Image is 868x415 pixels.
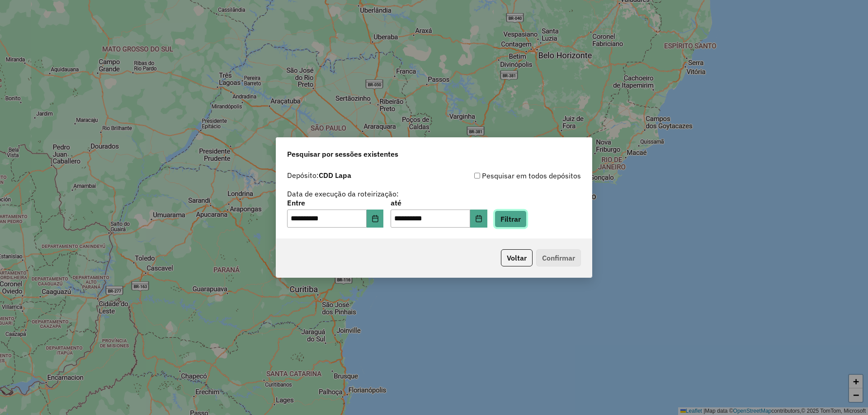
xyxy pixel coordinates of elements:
label: Data de execução da roteirização: [287,188,399,199]
button: Filtrar [495,210,527,228]
button: Voltar [501,249,533,266]
button: Choose Date [470,210,487,228]
label: Depósito: [287,170,351,181]
div: Pesquisar em todos depósitos [434,170,581,181]
span: Pesquisar por sessões existentes [287,149,398,159]
label: até [391,197,487,208]
strong: CDD Lapa [319,171,351,180]
button: Choose Date [367,210,384,228]
label: Entre [287,197,383,208]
